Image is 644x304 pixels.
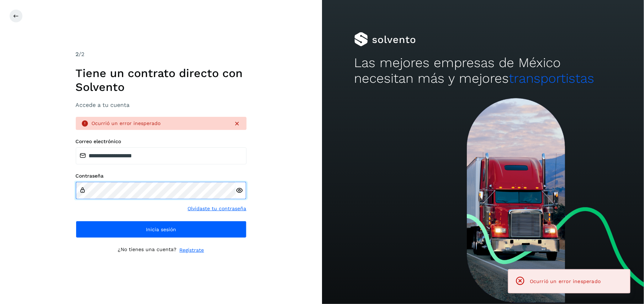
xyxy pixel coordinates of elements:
[146,227,176,232] span: Inicia sesión
[354,55,612,87] h2: Las mejores empresas de México necesitan más y mejores
[76,66,247,94] h1: Tiene un contrato directo con Solvento
[76,221,247,238] button: Inicia sesión
[118,246,177,254] p: ¿No tienes una cuenta?
[76,50,247,59] div: /2
[509,71,595,86] span: transportistas
[76,51,79,58] span: 2
[180,246,204,254] a: Regístrate
[92,120,228,127] div: Ocurrió un error inesperado
[188,205,247,212] a: Olvidaste tu contraseña
[76,173,247,179] label: Contraseña
[530,278,601,284] span: Ocurrió un error inesperado
[76,139,247,145] label: Correo electrónico
[76,102,247,108] h3: Accede a tu cuenta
